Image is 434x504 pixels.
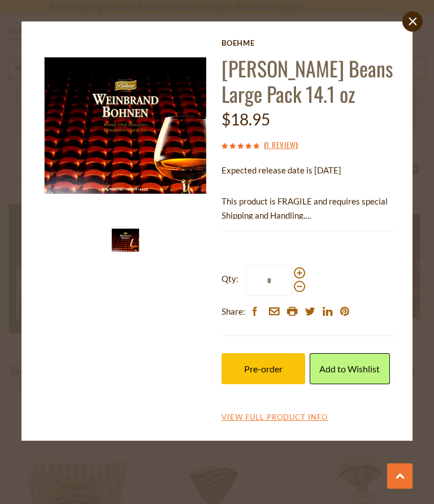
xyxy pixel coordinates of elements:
[222,412,328,423] a: View Full Product Info
[222,272,238,286] strong: Qty:
[222,194,396,223] p: This product is FRAGILE and requires special Shipping and Handling.
[222,110,270,129] span: $18.95
[264,139,298,150] span: ( )
[111,225,140,255] img: Boehme Brandy Beans Large Pack 14.1 oz
[222,163,396,177] p: Expected release date is [DATE]
[246,265,292,296] input: Qty:
[266,139,296,151] a: 1 Review
[244,363,283,374] span: Pre-order
[222,53,393,108] a: [PERSON_NAME] Beans Large Pack 14.1 oz
[38,38,212,212] img: Boehme Brandy Beans Large Pack 14.1 oz
[222,38,396,47] a: Boehme
[310,353,390,384] a: Add to Wishlist
[222,305,245,319] span: Share:
[222,353,305,384] button: Pre-order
